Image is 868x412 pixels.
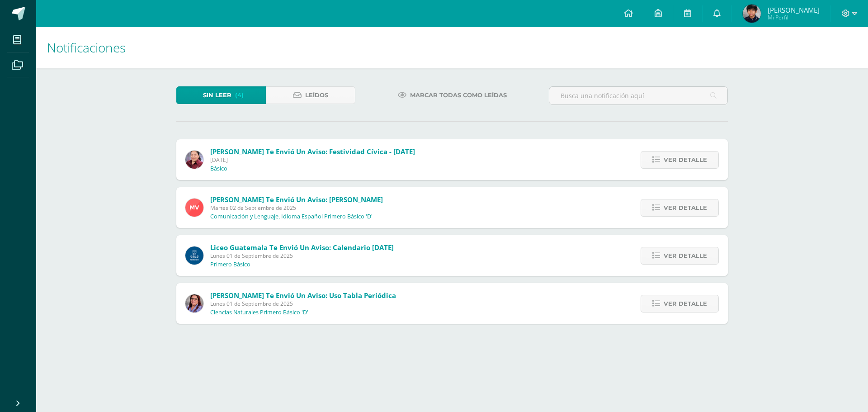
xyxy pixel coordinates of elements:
input: Busca una notificación aquí [549,87,727,104]
p: Ciencias Naturales Primero Básico 'D' [210,309,308,316]
span: [DATE] [210,156,415,164]
img: 9fd91414d7e9c7dd86d7e3aaac178aeb.png [743,5,761,23]
span: [PERSON_NAME] te envió un aviso: Uso tabla periódica [210,291,396,300]
span: Ver detalle [664,152,707,168]
img: ca38207ff64f461ec141487f36af9fbf.png [185,151,203,169]
span: Lunes 01 de Septiembre de 2025 [210,252,394,260]
p: Básico [210,165,227,172]
span: Notificaciones [47,39,126,56]
span: Ver detalle [664,295,707,312]
span: [PERSON_NAME] [768,5,820,14]
span: Ver detalle [664,247,707,264]
span: (4) [235,87,244,104]
a: Leídos [266,86,355,104]
p: Comunicación y Lenguaje, Idioma Español Primero Básico 'D' [210,213,373,220]
span: Mi Perfil [768,14,820,21]
span: Liceo Guatemala te envió un aviso: Calendario [DATE] [210,243,394,252]
span: Leídos [305,87,328,104]
span: Ver detalle [664,199,707,216]
span: Lunes 01 de Septiembre de 2025 [210,300,396,308]
p: Primero Básico [210,261,250,268]
span: [PERSON_NAME] te envió un aviso: [PERSON_NAME] [210,195,383,204]
span: [PERSON_NAME] te envió un aviso: Festividad Cívica - [DATE] [210,147,415,156]
span: Marcar todas como leídas [410,87,507,104]
span: Martes 02 de Septiembre de 2025 [210,204,383,212]
img: b41cd0bd7c5dca2e84b8bd7996f0ae72.png [185,246,203,265]
span: Sin leer [203,87,231,104]
img: fda4ebce342fd1e8b3b59cfba0d95288.png [185,294,203,313]
a: Sin leer(4) [176,86,266,104]
a: Marcar todas como leídas [387,86,518,104]
img: 1ff341f52347efc33ff1d2a179cbdb51.png [185,199,203,217]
